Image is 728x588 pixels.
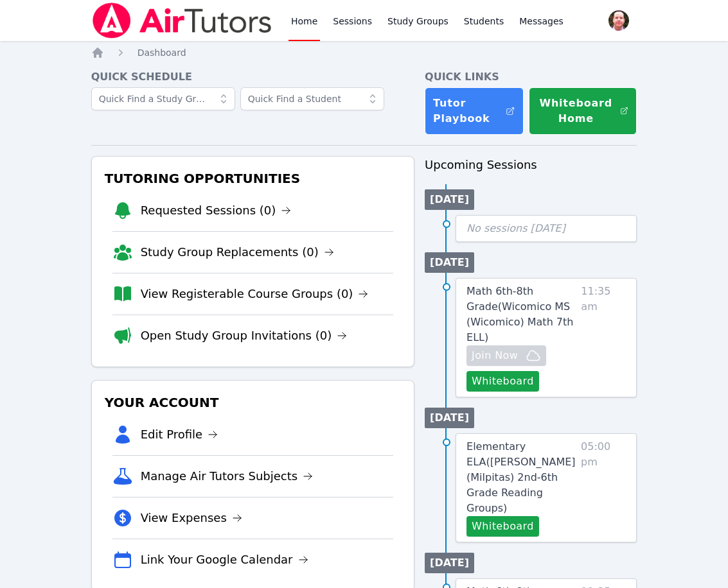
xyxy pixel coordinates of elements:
span: 05:00 pm [581,439,626,537]
h3: Your Account [102,391,404,414]
span: Math 6th-8th Grade ( Wicomico MS (Wicomico) Math 7th ELL ) [466,285,573,343]
a: Edit Profile [141,426,218,444]
span: Join Now [472,348,518,363]
h4: Quick Links [425,69,637,85]
input: Quick Find a Student [240,87,384,110]
h3: Tutoring Opportunities [102,167,404,190]
span: No sessions [DATE] [466,222,565,234]
li: [DATE] [425,189,474,210]
span: 11:35 am [581,284,626,392]
button: Whiteboard Home [529,87,637,135]
li: [DATE] [425,408,474,428]
a: View Registerable Course Groups (0) [141,285,369,303]
a: Math 6th-8th Grade(Wicomico MS (Wicomico) Math 7th ELL) [466,284,576,345]
span: Dashboard [138,48,186,58]
button: Whiteboard [466,516,539,537]
span: Messages [519,15,564,28]
nav: Breadcrumb [91,46,637,59]
img: Air Tutors [91,3,273,39]
a: Dashboard [138,46,186,59]
a: Study Group Replacements (0) [141,243,334,261]
a: Manage Air Tutors Subjects [141,467,314,485]
input: Quick Find a Study Group [91,87,235,110]
a: Link Your Google Calendar [141,551,308,569]
li: [DATE] [425,553,474,573]
a: View Expenses [141,509,242,527]
h3: Upcoming Sessions [425,156,637,174]
button: Join Now [466,345,546,366]
a: Tutor Playbook [425,87,524,135]
h4: Quick Schedule [91,69,414,85]
a: Requested Sessions (0) [141,202,292,220]
button: Whiteboard [466,371,539,392]
a: Open Study Group Invitations (0) [141,327,348,345]
a: Elementary ELA([PERSON_NAME] (Milpitas) 2nd-6th Grade Reading Groups) [466,439,576,516]
span: Elementary ELA ( [PERSON_NAME] (Milpitas) 2nd-6th Grade Reading Groups ) [466,440,576,514]
li: [DATE] [425,252,474,273]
